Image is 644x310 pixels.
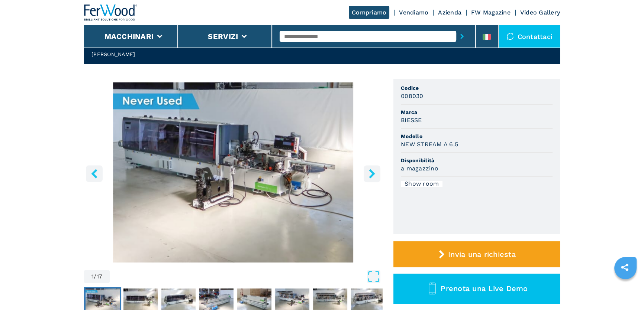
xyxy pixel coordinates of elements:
button: left-button [86,165,103,182]
button: Open Fullscreen [112,270,380,283]
h3: BIESSE [401,116,422,124]
button: right-button [364,165,380,182]
span: 17 [97,274,103,280]
a: Azienda [438,9,461,16]
span: Disponibilità [401,157,553,164]
span: Codice [401,84,553,92]
a: Vendiamo [399,9,428,16]
span: 1 [91,274,94,280]
h2: [PERSON_NAME] [91,50,229,58]
h3: NEW STREAM A 6.5 [401,140,458,149]
img: Ferwood [84,4,138,21]
span: Modello [401,133,553,140]
button: submit-button [456,28,468,45]
div: Show room [401,181,442,187]
img: Bordatrice Singola BIESSE NEW STREAM A 6.5 [84,82,382,262]
a: sharethis [615,258,634,277]
button: Servizi [208,32,238,41]
span: Marca [401,108,553,116]
button: Invia una richiesta [393,241,560,267]
img: Contattaci [506,33,514,40]
button: Prenota una Live Demo [393,274,560,304]
a: Compriamo [349,6,389,19]
span: Invia una richiesta [448,250,516,259]
div: Go to Slide 1 [84,82,382,262]
div: Contattaci [499,25,560,48]
span: / [94,274,96,280]
button: Macchinari [104,32,154,41]
a: Video Gallery [520,9,560,16]
a: FW Magazine [471,9,511,16]
span: Prenota una Live Demo [441,284,528,293]
h3: 008030 [401,92,424,100]
h3: a magazzino [401,164,438,173]
iframe: Chat [612,277,638,304]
